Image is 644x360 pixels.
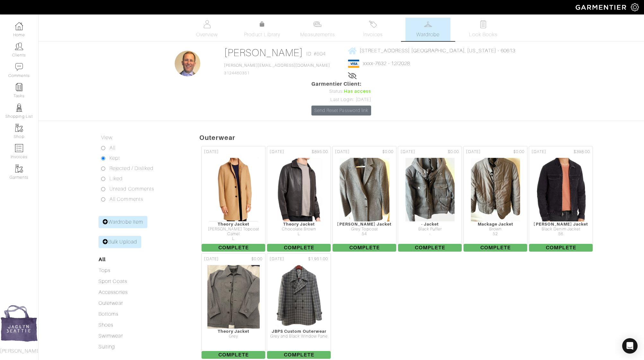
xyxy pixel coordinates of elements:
div: Last Login: [DATE] [311,96,371,103]
img: jVbs8xHz5aur1X5PfCapTEAe [207,265,260,329]
span: Has access [344,88,371,95]
span: $895.00 [312,149,328,155]
a: [DATE] Theory Jacket [PERSON_NAME] Topcoat Camel L Complete [201,145,266,253]
a: Send Reset Password link [311,106,371,116]
div: Theory Jacket [202,329,265,334]
img: basicinfo-40fd8af6dae0f16599ec9e87c0ef1c0a1fdea2edbe929e3d69a839185d80c458.svg [203,20,211,28]
img: garments-icon-b7da505a4dc4fd61783c78ac3ca0ef83fa9d6f193b1c9dc38574b1d14d53ca28.png [15,165,23,173]
a: [DATE] $0.00 Theory Jacket Grey Complete [201,253,266,360]
a: [DATE] $0.00 - Jacket Black Puffer - Complete [397,145,463,253]
a: Swimwear [99,333,123,339]
a: Bulk Upload [99,236,141,248]
span: [STREET_ADDRESS] [GEOGRAPHIC_DATA], [US_STATE] - 60613 [360,48,515,54]
div: [PERSON_NAME] Topcoat [202,227,265,232]
a: Wardrobe [405,18,450,41]
div: 54 [333,232,396,236]
label: Rejected / Disliked [109,165,153,172]
img: KBCyHfqbsC6gBJ72truPVFep [275,158,323,222]
img: 3ZqYooSDViLxyAL9xErNXd6W [405,158,455,222]
img: wardrobe-487a4870c1b7c33e795ec22d11cfc2ed9d08956e64fb3008fe2437562e282088.svg [424,20,432,28]
a: Look Books [461,18,506,41]
span: Wardrobe [416,31,439,39]
a: Invoices [350,18,395,41]
div: L [267,232,331,236]
span: $0.00 [513,149,525,155]
span: Measurements [300,31,335,39]
label: View: [101,134,113,141]
img: 9Ruz88XPTPW7YvBJUd4U78W8 [339,158,390,222]
img: LmMTvMkfStboc3axELkYdJ3x [534,158,588,222]
span: Complete [202,244,265,252]
div: Black Puffer [398,227,462,232]
div: Open Intercom Messenger [622,338,638,354]
div: L [202,236,265,241]
span: [DATE] [270,256,284,262]
a: [PERSON_NAME] [224,47,303,58]
a: [DATE] $398.00 [PERSON_NAME] Jacket Black Denim Jacket 56 Complete [528,145,594,253]
img: comment-icon-a0a6a9ef722e966f86d9cbdc48e553b5cf19dbc54f86b18d962a5391bc8f6eb6.png [15,63,23,71]
span: ID: #604 [306,50,325,58]
img: clients-icon-6bae9207a08558b7cb47a8932f037763ab4055f8c8b6bfacd5dc20c3e0201464.png [15,42,23,50]
img: measurements-466bbee1fd09ba9460f595b01e5d73f9e2bff037440d3c8f018324cb6cdf7a4a.svg [313,20,321,28]
span: $1,951.00 [308,256,328,262]
a: Product Library [240,21,285,39]
span: Complete [398,244,462,252]
img: xjmM4Uo8awDXNvRVMGqXkR5Z [209,158,259,222]
label: Unread Comments [109,185,154,193]
a: [PERSON_NAME][EMAIL_ADDRESS][DOMAIN_NAME] [224,63,330,68]
span: [DATE] [335,149,349,155]
a: Sport Coats [99,279,127,284]
img: orders-icon-0abe47150d42831381b5fb84f609e132dff9fe21cb692f30cb5eec754e2cba89.png [15,144,23,152]
div: - Jacket [398,222,462,227]
span: Garmentier Client: [311,80,371,88]
img: garmentier-logo-header-white-b43fb05a5012e4ada735d5af1a66efaba907eab6374d6393d1fbf88cb4ef424d.png [572,2,631,13]
label: Liked [109,175,123,183]
div: Grey and Black Window Pane [267,334,331,339]
span: [DATE] [204,256,218,262]
div: - [398,232,462,236]
span: Look Books [469,31,498,39]
div: Theory Jacket [267,222,331,227]
span: [DATE] [466,149,480,155]
img: JrMUFMSwkfrm5uRQkyt8Nrh2 [274,265,324,329]
a: Suiting [99,344,115,350]
a: [DATE] $0.00 Mackage Jacket Brown 52 Complete [463,145,528,253]
span: Invoices [363,31,383,39]
span: $0.00 [251,256,263,262]
a: [DATE] $1,951.00 JBPS Custom Outerwear Grey and Black Window Pane Complete [266,253,332,360]
img: gear-icon-white-bd11855cb880d31180b6d7d6211b90ccbf57a29d726f0c71d8c61bd08dd39cc2.png [631,3,639,11]
span: Complete [333,244,396,252]
a: All [99,256,106,262]
img: stylists-icon-eb353228a002819b7ec25b43dbf5f0378dd9e0616d9560372ff212230b889e62.png [15,104,23,112]
div: Status: [311,88,371,95]
a: Measurements [295,18,340,41]
a: Shoes [99,322,113,328]
img: dashboard-icon-dbcd8f5a0b271acd01030246c82b418ddd0df26cd7fceb0bd07c9910d44c42f6.png [15,22,23,30]
div: 52 [464,232,527,236]
a: Wardrobe Item [99,216,147,228]
a: xxxx-7632 - 12/2028 [363,61,410,66]
span: Overview [196,31,218,39]
a: Overview [185,18,230,41]
span: [DATE] [270,149,284,155]
div: [PERSON_NAME] Jacket [333,222,396,227]
img: reminder-icon-8004d30b9f0a5d33ae49ab947aed9ed385cf756f9e5892f1edd6e32f2345188e.png [15,83,23,91]
div: Grey Topcoat [333,227,396,232]
span: Complete [202,351,265,359]
img: visa-934b35602734be37eb7d5d7e5dbcd2044c359bf20a24dc3361ca3fa54326a8a7.png [348,60,359,68]
span: Complete [529,244,593,252]
span: $0.00 [448,149,459,155]
span: Complete [267,351,331,359]
img: todo-9ac3debb85659649dc8f770b8b6100bb5dab4b48dedcbae339e5042a72dfd3cc.svg [479,20,487,28]
a: [STREET_ADDRESS] [GEOGRAPHIC_DATA], [US_STATE] - 60613 [348,47,515,55]
a: [DATE] $0.00 [PERSON_NAME] Jacket Grey Topcoat 54 Complete [332,145,397,253]
img: orders-27d20c2124de7fd6de4e0e44c1d41de31381a507db9b33961299e4e07d508b8c.svg [369,20,377,28]
div: Camel [202,232,265,236]
img: garments-icon-b7da505a4dc4fd61783c78ac3ca0ef83fa9d6f193b1c9dc38574b1d14d53ca28.png [15,124,23,132]
span: [DATE] [532,149,546,155]
span: $0.00 [382,149,394,155]
h5: Outerwear [199,134,644,141]
span: Complete [464,244,527,252]
div: Mackage Jacket [464,222,527,227]
a: Tops [99,268,110,273]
